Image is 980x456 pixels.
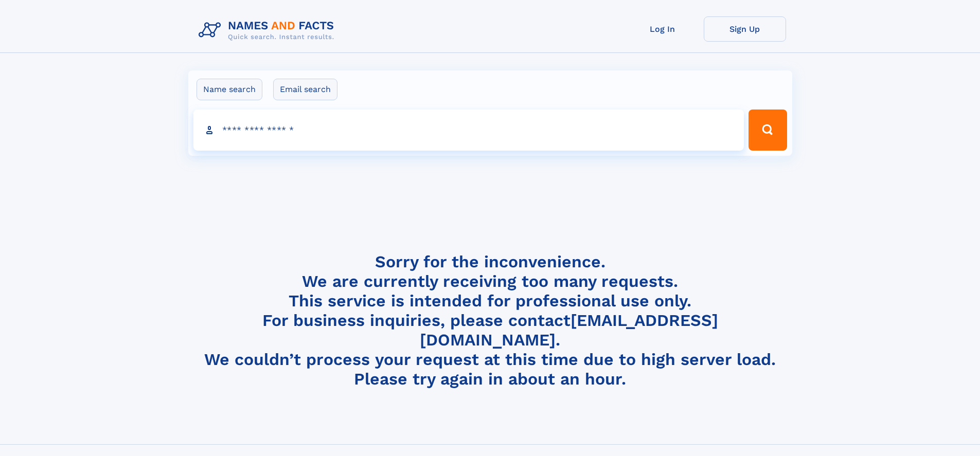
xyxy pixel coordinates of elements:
[197,79,262,100] label: Name search
[194,252,786,389] h4: Sorry for the inconvenience. We are currently receiving too many requests. This service is intend...
[273,79,337,100] label: Email search
[704,16,786,42] a: Sign Up
[194,16,343,44] img: Logo Names and Facts
[193,110,744,151] input: search input
[621,16,704,42] a: Log In
[420,311,718,350] a: [EMAIL_ADDRESS][DOMAIN_NAME]
[749,110,787,151] button: Search Button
